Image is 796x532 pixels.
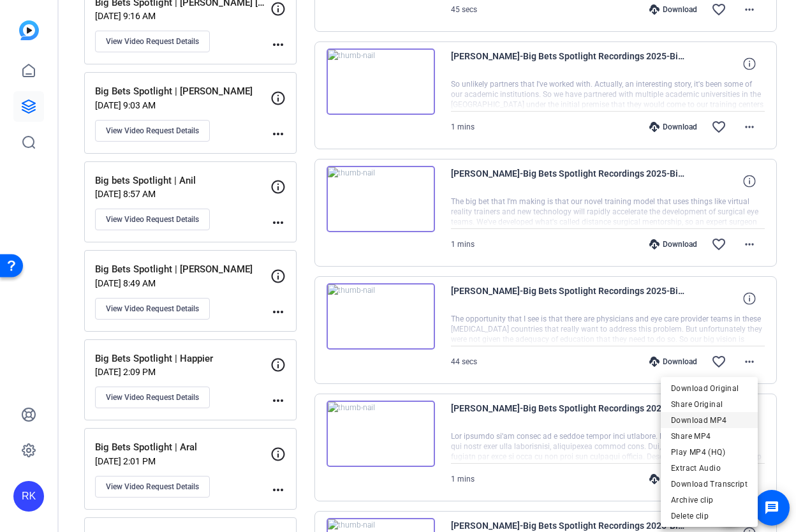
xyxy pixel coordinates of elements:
span: Play MP4 (HQ) [671,444,748,459]
span: Archive clip [671,492,748,507]
span: Download MP4 [671,412,748,427]
span: Download Original [671,380,748,395]
span: Extract Audio [671,460,748,475]
span: Delete clip [671,508,748,523]
span: Share MP4 [671,428,748,443]
span: Share Original [671,396,748,411]
span: Download Transcript [671,476,748,491]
